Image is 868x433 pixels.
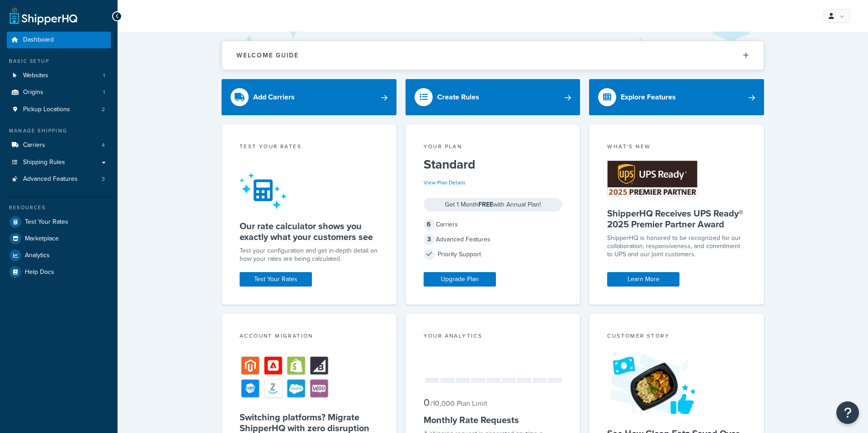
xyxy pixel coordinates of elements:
a: Create Rules [406,79,580,115]
div: Priority Support [424,248,562,261]
li: Websites [7,67,111,84]
a: Help Docs [7,264,111,280]
span: Origins [23,89,43,96]
div: Basic Setup [7,57,111,65]
span: Test Your Rates [25,218,68,226]
div: Manage Shipping [7,127,111,135]
h5: Standard [424,157,562,172]
a: Websites1 [7,67,111,84]
span: 0 [424,395,429,410]
h2: Welcome Guide [236,52,299,59]
a: Advanced Features3 [7,171,111,188]
li: Carriers [7,137,111,154]
p: ShipperHQ is honored to be recognized for our collaboration, responsiveness, and commitment to UP... [607,234,746,259]
span: Pickup Locations [23,106,70,113]
a: Analytics [7,247,111,264]
a: Test Your Rates [240,272,312,287]
div: Add Carriers [253,91,295,104]
a: Upgrade Plan [424,272,496,287]
div: Create Rules [437,91,479,104]
a: Pickup Locations2 [7,101,111,118]
a: Carriers4 [7,137,111,154]
a: Learn More [607,272,679,287]
div: Test your rates [240,142,378,153]
div: Resources [7,204,111,212]
span: Websites [23,72,48,80]
span: 3 [424,234,434,245]
li: Origins [7,84,111,101]
div: Carriers [424,218,562,231]
a: Test Your Rates [7,214,111,230]
span: 6 [424,219,434,230]
small: / 10,000 Plan Limit [430,398,487,409]
strong: FREE [478,200,493,209]
div: Account Migration [240,332,378,342]
div: Advanced Features [424,233,562,246]
a: Explore Features [589,79,764,115]
a: Shipping Rules [7,154,111,171]
div: Customer Story [607,332,746,342]
span: Help Docs [25,268,54,276]
div: Test your configuration and get in-depth detail on how your rates are being calculated. [240,247,378,263]
div: Explore Features [621,91,676,104]
button: Open Resource Center [836,401,859,424]
span: Dashboard [23,36,54,44]
a: Origins1 [7,84,111,101]
span: Carriers [23,141,45,149]
div: What's New [607,142,746,153]
h5: Monthly Rate Requests [424,414,562,425]
span: 1 [103,89,105,96]
h5: Our rate calculator shows you exactly what your customers see [240,221,378,242]
span: 3 [102,175,105,183]
span: 1 [103,72,105,80]
span: 4 [102,141,105,149]
span: Marketplace [25,235,59,243]
a: View Plan Details [424,179,466,187]
a: Marketplace [7,231,111,247]
button: Welcome Guide [222,41,764,70]
a: Dashboard [7,32,111,48]
span: Analytics [25,252,50,259]
div: Your Analytics [424,332,562,342]
li: Advanced Features [7,171,111,188]
span: Advanced Features [23,175,78,183]
div: Your Plan [424,142,562,153]
a: Add Carriers [222,79,396,115]
span: 2 [102,106,105,113]
li: Pickup Locations [7,101,111,118]
div: Get 1 Month with Annual Plan! [424,198,562,212]
span: Shipping Rules [23,159,65,166]
h5: ShipperHQ Receives UPS Ready® 2025 Premier Partner Award [607,208,746,230]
